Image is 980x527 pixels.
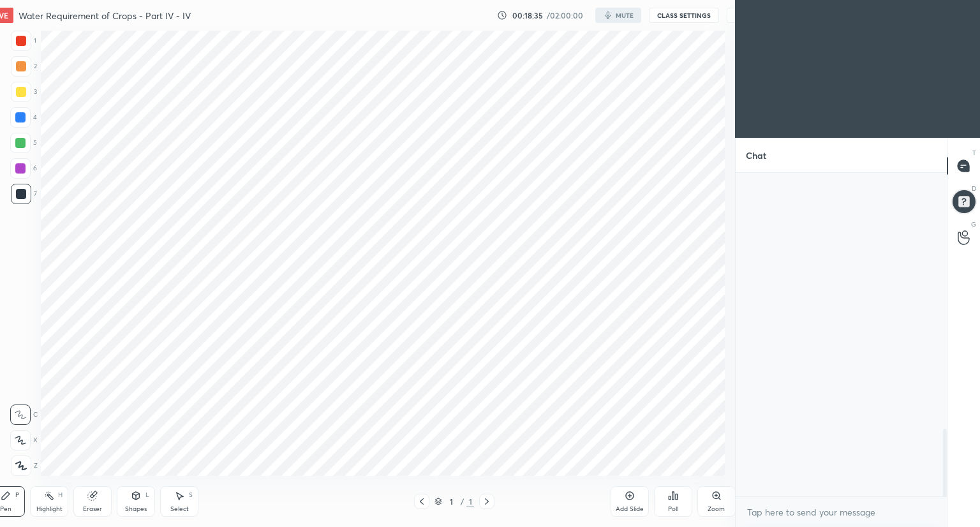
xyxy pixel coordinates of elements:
div: 6 [10,158,37,179]
div: Highlight [36,506,63,512]
div: / [460,498,464,505]
div: grid [736,173,947,497]
div: 1 [466,496,474,507]
div: 2 [11,56,37,77]
div: Select [170,506,189,512]
div: 1 [11,31,36,51]
p: Chat [736,138,776,172]
div: Zoom [708,506,725,512]
div: P [15,492,19,498]
h4: Water Requirement of Crops - Part IV - IV [19,10,191,22]
div: X [10,430,38,450]
div: L [145,492,149,498]
div: Z [11,456,38,476]
div: Eraser [83,506,102,512]
div: C [10,405,38,425]
div: 1 [445,498,457,505]
div: 4 [10,107,37,128]
div: Shapes [125,506,147,512]
div: S [189,492,193,498]
div: 5 [10,133,37,153]
button: End Class [727,8,779,23]
p: G [971,219,976,229]
button: CLASS SETTINGS [649,8,719,23]
p: T [972,148,976,158]
p: D [972,184,976,193]
div: 7 [11,184,37,204]
div: Add Slide [616,506,644,512]
div: Poll [668,506,678,512]
div: H [58,492,63,498]
div: 3 [11,82,37,102]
